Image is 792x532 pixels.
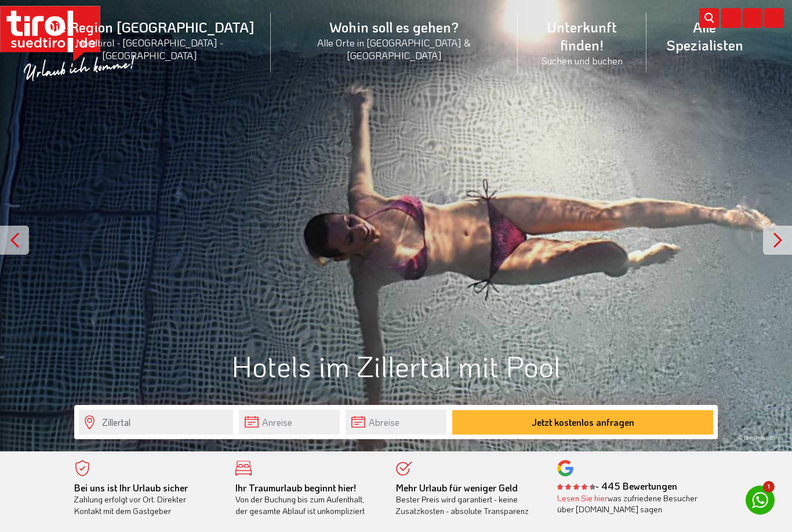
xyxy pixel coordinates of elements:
div: Zahlung erfolgt vor Ort. Direkter Kontakt mit dem Gastgeber [74,482,218,517]
button: Jetzt kostenlos anfragen [452,410,713,435]
a: Unterkunft finden!Suchen und buchen [518,5,646,79]
a: Lesen Sie hier [557,493,608,504]
span: 1 [763,481,775,493]
div: was zufriedene Besucher über [DOMAIN_NAME] sagen [557,493,701,515]
a: Die Region [GEOGRAPHIC_DATA]Nordtirol - [GEOGRAPHIC_DATA] - [GEOGRAPHIC_DATA] [29,5,271,74]
a: 1 [746,486,775,515]
input: Abreise [346,410,446,435]
b: - 445 Bewertungen [557,480,677,492]
input: Anreise [239,410,340,435]
i: Fotogalerie [743,8,762,28]
i: Kontakt [764,8,784,28]
b: Bei uns ist Ihr Urlaub sicher [74,482,188,494]
input: Wo soll's hingehen? [79,410,233,435]
b: Ihr Traumurlaub beginnt hier! [235,482,356,494]
small: Suchen und buchen [532,54,633,67]
i: Karte öffnen [721,8,741,28]
div: Von der Buchung bis zum Aufenthalt, der gesamte Ablauf ist unkompliziert [235,482,379,517]
b: Mehr Urlaub für weniger Geld [396,482,518,494]
small: Alle Orte in [GEOGRAPHIC_DATA] & [GEOGRAPHIC_DATA] [285,36,504,61]
a: Wohin soll es gehen?Alle Orte in [GEOGRAPHIC_DATA] & [GEOGRAPHIC_DATA] [271,5,518,74]
h1: Hotels im Zillertal mit Pool [74,350,718,382]
div: Bester Preis wird garantiert - keine Zusatzkosten - absolute Transparenz [396,482,540,517]
a: Alle Spezialisten [646,5,763,67]
small: Nordtirol - [GEOGRAPHIC_DATA] - [GEOGRAPHIC_DATA] [43,36,257,61]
